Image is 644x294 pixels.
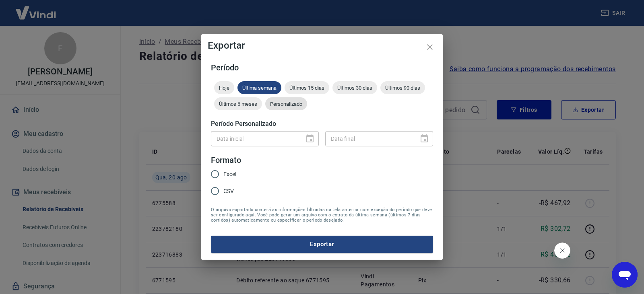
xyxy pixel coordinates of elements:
iframe: Botão para abrir a janela de mensagens [612,262,638,288]
h4: Exportar [208,41,436,50]
div: Últimos 6 meses [214,97,262,110]
div: Últimos 90 dias [380,81,425,94]
h5: Período Personalizado [211,120,433,128]
span: CSV [223,187,234,195]
span: Excel [223,170,236,179]
span: Últimos 90 dias [380,85,425,91]
span: Últimos 15 dias [285,85,329,91]
div: Hoje [214,81,234,94]
span: Personalizado [265,101,307,107]
input: DD/MM/YYYY [211,131,299,146]
button: Exportar [211,236,433,253]
h5: Período [211,64,433,72]
span: Última semana [237,85,281,91]
button: close [420,37,440,57]
div: Últimos 30 dias [332,81,377,94]
div: Últimos 15 dias [285,81,329,94]
span: Hoje [214,85,234,91]
iframe: Fechar mensagem [554,243,570,259]
div: Personalizado [265,97,307,110]
span: O arquivo exportado conterá as informações filtradas na tela anterior com exceção do período que ... [211,207,433,223]
span: Últimos 6 meses [214,101,262,107]
legend: Formato [211,154,241,166]
span: Últimos 30 dias [332,85,377,91]
div: Última semana [237,81,281,94]
input: DD/MM/YYYY [325,131,413,146]
span: Olá! Precisa de ajuda? [5,6,68,12]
